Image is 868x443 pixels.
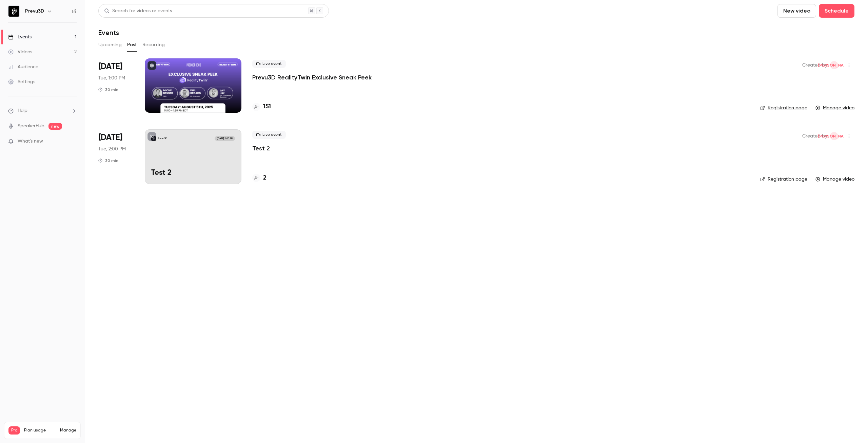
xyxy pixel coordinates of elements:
[8,107,77,114] li: help-dropdown-opener
[98,29,119,37] h1: Events
[252,144,270,152] a: Test 2
[98,132,122,143] span: [DATE]
[8,435,21,441] p: Videos
[252,173,267,183] a: 2
[252,102,271,111] a: 151
[8,49,32,55] div: Videos
[815,176,854,183] a: Manage video
[65,436,67,440] span: 2
[8,63,38,70] div: Audience
[818,61,850,69] span: [PERSON_NAME]
[252,73,372,81] a: Prevu3D RealityTwin Exclusive Sneak Peek
[98,39,122,50] button: Upcoming
[263,102,271,111] h4: 151
[8,78,35,85] div: Settings
[158,137,167,140] p: Prevu3D
[98,87,118,92] div: 30 min
[215,136,235,141] span: [DATE] 2:00 PM
[127,39,137,50] button: Past
[815,105,854,111] a: Manage video
[24,428,56,433] span: Plan usage
[18,123,44,130] a: SpeakerHub
[60,428,76,433] a: Manage
[252,60,286,68] span: Live event
[263,173,267,183] h4: 2
[8,34,32,40] div: Events
[830,132,838,140] span: Julie Osmond
[151,169,235,178] p: Test 2
[18,107,27,114] span: Help
[98,146,126,152] span: Tue, 2:00 PM
[760,176,807,183] a: Registration page
[98,58,134,113] div: Aug 5 Tue, 1:00 PM (America/Toronto)
[98,158,118,163] div: 30 min
[8,6,19,17] img: Prevu3D
[25,8,44,15] h6: Prevu3D
[98,61,122,72] span: [DATE]
[818,132,850,140] span: [PERSON_NAME]
[18,138,43,145] span: What's new
[802,132,827,140] span: Created by
[252,131,286,139] span: Live event
[802,61,827,69] span: Created by
[48,123,62,130] span: new
[142,39,165,50] button: Recurring
[98,129,134,184] div: Jul 29 Tue, 2:00 PM (America/Toronto)
[145,129,241,184] a: Test 2Prevu3D[DATE] 2:00 PMTest 2
[98,75,125,81] span: Tue, 1:00 PM
[777,4,816,18] button: New video
[65,435,76,441] p: / 150
[760,105,807,111] a: Registration page
[819,4,854,18] button: Schedule
[8,426,20,435] span: Pro
[830,61,838,69] span: Julie Osmond
[104,7,172,15] div: Search for videos or events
